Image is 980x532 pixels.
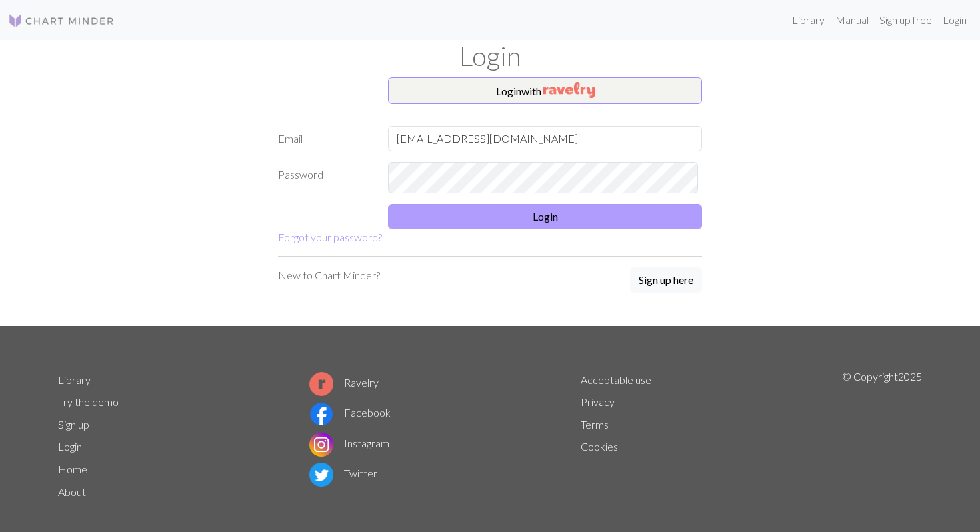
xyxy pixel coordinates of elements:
img: Ravelry [543,82,595,98]
a: Library [787,7,830,33]
label: Password [270,162,380,193]
a: Cookies [581,440,618,453]
a: Twitter [309,467,377,479]
p: New to Chart Minder? [278,267,380,283]
a: Privacy [581,395,615,408]
a: Ravelry [309,376,379,389]
h1: Login [50,40,930,72]
img: Ravelry logo [309,372,333,396]
a: Acceptable use [581,373,651,386]
a: Instagram [309,437,389,449]
a: Library [58,373,91,386]
a: Facebook [309,406,391,419]
img: Twitter logo [309,463,333,487]
button: Loginwith [388,77,702,104]
a: Manual [830,7,874,33]
a: About [58,485,86,498]
button: Sign up here [630,267,702,293]
img: Facebook logo [309,402,333,426]
a: Sign up free [874,7,937,33]
a: Forgot your password? [278,231,382,243]
button: Login [388,204,702,229]
a: Try the demo [58,395,119,408]
a: Sign up here [630,267,702,294]
img: Logo [8,13,115,29]
a: Login [937,7,972,33]
label: Email [270,126,380,151]
a: Home [58,463,87,475]
img: Instagram logo [309,433,333,457]
a: Login [58,440,82,453]
a: Sign up [58,418,89,431]
p: © Copyright 2025 [842,369,922,503]
a: Terms [581,418,609,431]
